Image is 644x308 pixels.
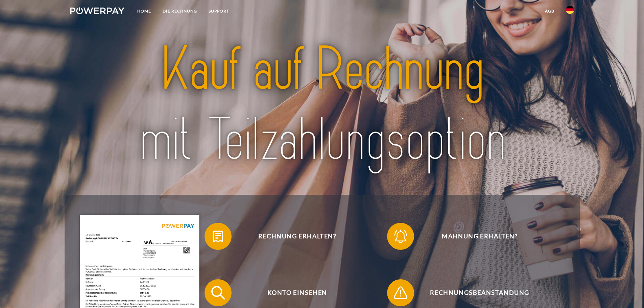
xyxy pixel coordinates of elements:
span: Mahnung erhalten? [397,223,563,250]
a: agb [539,5,560,17]
img: logo-powerpay-white.svg [70,7,125,14]
img: qb_search.svg [210,284,226,301]
a: Home [132,5,157,17]
iframe: Bouton de lancement de la fenêtre de messagerie [617,281,639,303]
a: SUPPORT [203,5,235,17]
a: DIE RECHNUNG [157,5,203,17]
span: Rechnung erhalten? [214,223,380,250]
img: qb_warning.svg [392,284,409,301]
button: Konto einsehen [205,279,380,306]
button: Rechnung erhalten? [205,223,380,250]
span: Rechnungsbeanstandung [397,279,563,306]
span: Konto einsehen [214,279,380,306]
img: qb_bell.svg [392,228,409,245]
img: qb_bill.svg [210,228,226,245]
button: Mahnung erhalten? [387,223,563,250]
img: de [566,6,574,14]
img: title-powerpay_de.svg [95,31,549,179]
button: Rechnungsbeanstandung [387,279,563,306]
